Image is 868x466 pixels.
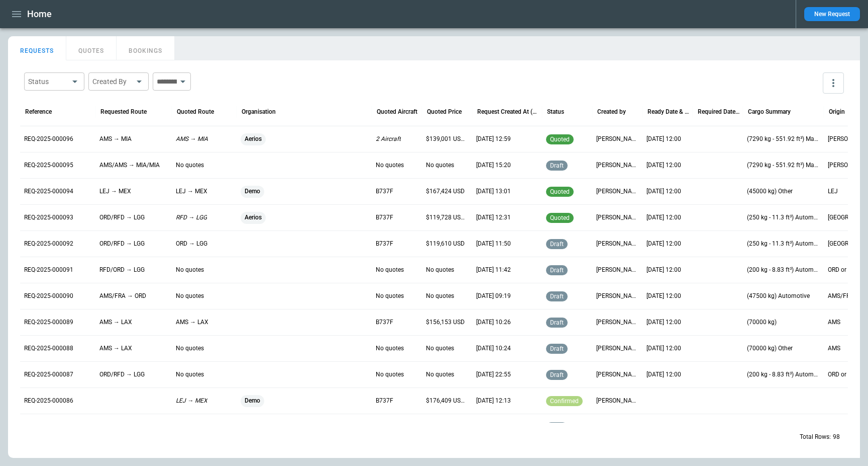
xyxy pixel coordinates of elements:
[376,240,393,248] p: B737F
[24,292,73,300] p: REQ-2025-000090
[596,266,638,274] p: Simon Watson
[477,108,539,115] div: Request Created At (UTC)
[426,187,465,196] p: $167,424 USD
[476,292,511,300] p: 26/08/2025 09:19
[476,266,511,274] p: 26/08/2025 11:42
[698,108,740,115] div: Required Date & Time (UTC)
[476,370,511,379] p: 22/08/2025 22:55
[476,187,511,196] p: 26/08/2025 13:01
[426,135,468,143] p: $139,001 USD - $181,440 USD
[176,240,207,248] p: ORD → LGG
[24,266,73,274] p: REQ-2025-000091
[828,370,859,379] p: ORD or RFD
[376,292,404,300] p: No quotes
[646,187,681,196] p: 26/08/2025 12:00
[548,319,566,326] span: draft
[241,388,264,414] span: Demo
[99,187,131,196] p: LEJ → MEX
[176,397,207,405] p: LEJ → MEX
[828,266,859,274] p: ORD or RFD
[596,370,638,379] p: Simon Watson
[823,72,844,94] button: more
[747,187,793,196] p: (45000 kg) Other
[177,108,214,115] div: Quoted Route
[547,108,564,115] div: Status
[24,213,73,222] p: REQ-2025-000093
[99,292,146,300] p: AMS/FRA → ORD
[476,318,511,327] p: 25/08/2025 10:26
[596,161,638,170] p: Simon Watson
[646,213,681,222] p: 05/09/2025 12:00
[117,36,175,60] button: BOOKINGS
[176,135,208,143] p: AMS → MIA
[426,344,454,353] p: No quotes
[596,292,638,300] p: Myles Cummins
[99,161,160,170] p: AMS/AMS → MIA/MIA
[646,161,681,170] p: 10/09/2025 12:00
[241,126,266,152] span: Aerios
[176,266,204,274] p: No quotes
[747,292,810,300] p: (47500 kg) Automotive
[829,108,845,115] div: Origin
[176,318,208,327] p: AMS → LAX
[747,344,793,353] p: (70000 kg) Other
[376,370,404,379] p: No quotes
[597,108,626,115] div: Created by
[242,108,276,115] div: Organisation
[426,397,468,405] p: $176,409 USD - $177,691 USD
[25,108,52,115] div: Reference
[548,241,566,248] span: draft
[646,318,681,327] p: 09/05/2025 12:00
[376,344,404,353] p: No quotes
[476,344,511,353] p: 25/08/2025 10:24
[176,213,207,222] p: RFD → LGG
[800,433,831,441] p: Total Rows:
[99,240,145,248] p: ORD/RFD → LGG
[376,161,404,170] p: No quotes
[24,187,73,196] p: REQ-2025-000094
[426,292,454,300] p: No quotes
[376,213,393,222] p: B737F
[646,292,681,300] p: 01/09/2025 12:00
[24,370,73,379] p: REQ-2025-000087
[747,213,820,222] p: (250 kg - 11.3 ft³) Automotive
[747,161,820,170] p: (7290 kg - 551.92 ft³) Machinery & Industrial Equipment
[241,205,266,230] span: Aerios
[426,240,465,248] p: $119,610 USD
[548,136,572,143] span: quoted
[27,8,52,20] h1: Home
[548,267,566,274] span: draft
[426,266,454,274] p: No quotes
[176,370,204,379] p: No quotes
[426,213,468,222] p: $119,728 USD - $120,796 USD
[548,398,581,405] span: confirmed
[646,344,681,353] p: 09/05/2025 12:00
[99,344,132,353] p: AMS → LAX
[596,135,638,143] p: Simon Watson
[99,213,145,222] p: ORD/RFD → LGG
[596,397,638,405] p: Myles Cummins
[596,318,638,327] p: Simon Watson
[476,213,511,222] p: 26/08/2025 12:31
[747,370,820,379] p: (200 kg - 8.83 ft³) Automotive
[828,187,838,196] p: LEJ
[833,433,840,441] p: 98
[426,370,454,379] p: No quotes
[476,135,511,143] p: 27/08/2025 12:59
[646,135,681,143] p: 10/09/2025 12:00
[99,370,145,379] p: ORD/RFD → LGG
[476,397,511,405] p: 20/08/2025 12:13
[596,240,638,248] p: Simon Watson
[427,108,462,115] div: Quoted Price
[241,179,264,204] span: Demo
[24,344,73,353] p: REQ-2025-000088
[24,397,73,405] p: REQ-2025-000086
[747,318,777,327] p: (70000 kg)
[24,240,73,248] p: REQ-2025-000092
[426,318,465,327] p: $156,153 USD
[646,240,681,248] p: 05/09/2025 12:00
[647,108,690,115] div: Ready Date & Time (UTC)
[376,397,393,405] p: B737F
[548,188,572,195] span: quoted
[646,370,681,379] p: 10/06/2025 12:00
